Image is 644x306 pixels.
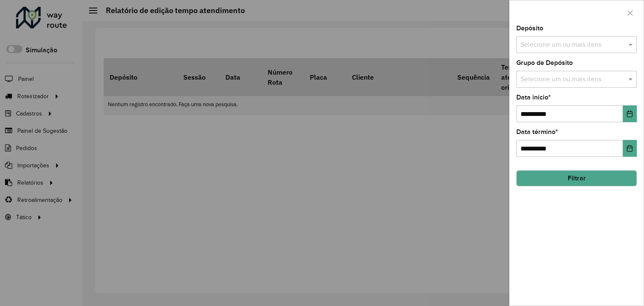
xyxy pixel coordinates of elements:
label: Depósito [516,23,543,33]
button: Choose Date [623,140,637,157]
label: Data início [516,92,551,102]
button: Choose Date [623,105,637,122]
label: Grupo de Depósito [516,58,573,68]
button: Filtrar [516,170,637,186]
label: Data término [516,127,558,137]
